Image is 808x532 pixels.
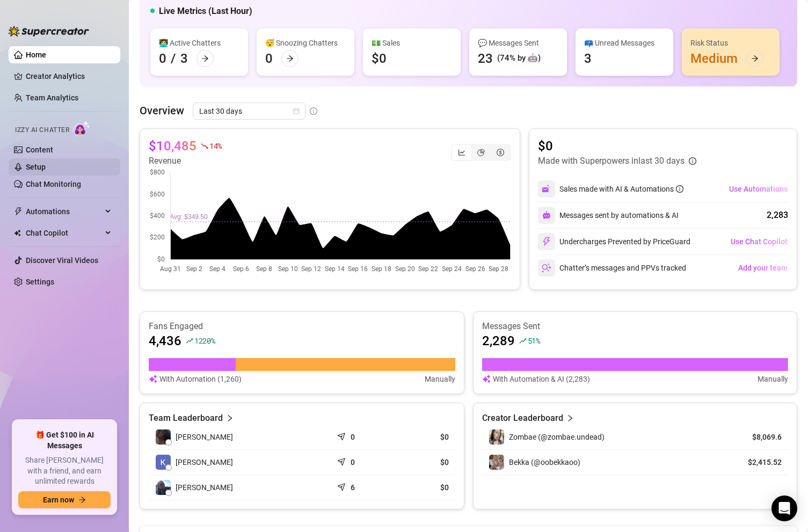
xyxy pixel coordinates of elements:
span: right [226,412,234,425]
span: info-circle [689,157,696,165]
span: info-circle [310,107,317,115]
span: Earn now [43,495,74,504]
article: 6 [351,482,355,493]
span: rise [186,337,193,345]
span: thunderbolt [14,207,23,216]
a: Content [26,145,53,154]
button: Use Automations [729,180,788,198]
img: Zombae (@zombae.undead) [489,429,504,444]
img: svg%3e [482,373,491,385]
button: Earn nowarrow-right [18,491,111,508]
span: Use Chat Copilot [731,237,788,246]
span: right [566,412,574,425]
div: 3 [180,50,188,67]
span: rise [519,337,527,345]
button: Use Chat Copilot [730,233,788,250]
div: Risk Status [690,37,771,49]
article: $0 [400,482,448,493]
span: Zombae (@zombae.undead) [509,433,605,441]
article: $0 [400,457,448,468]
div: 0 [265,50,273,67]
article: 4,436 [149,332,181,349]
div: 💬 Messages Sent [478,37,558,49]
span: Last 30 days [199,103,299,119]
article: Team Leaderboard [149,412,223,425]
div: 2,283 [767,209,788,222]
img: svg%3e [542,237,551,246]
article: Made with Superpowers in last 30 days [538,155,685,167]
span: arrow-right [286,55,294,62]
span: send [337,480,348,491]
span: [PERSON_NAME] [176,431,233,443]
img: logo-BBDzfeDw.svg [9,26,89,37]
div: Undercharges Prevented by PriceGuard [538,233,690,250]
div: segmented control [451,144,511,161]
span: 🎁 Get $100 in AI Messages [18,430,111,451]
article: Fans Engaged [149,320,455,332]
div: $0 [372,50,387,67]
span: send [337,430,348,441]
img: svg%3e [542,184,551,194]
span: line-chart [458,149,465,156]
div: 😴 Snoozing Chatters [265,37,346,49]
img: Bekka (@oobekkaoo) [489,455,504,470]
a: Home [26,50,46,59]
span: Use Automations [729,185,788,193]
article: $10,485 [149,137,196,155]
a: Chat Monitoring [26,180,81,188]
article: Overview [140,103,184,119]
div: Chatter’s messages and PPVs tracked [538,259,686,276]
span: pie-chart [477,149,485,156]
img: Chat Copilot [14,229,21,237]
span: fall [201,142,208,150]
span: calendar [293,108,300,114]
h5: Live Metrics (Last Hour) [159,5,252,18]
span: Chat Copilot [26,224,102,242]
div: 23 [478,50,493,67]
article: 0 [351,457,355,468]
article: $2,415.52 [733,457,782,468]
article: $8,069.6 [733,432,782,442]
span: arrow-right [201,55,209,62]
img: Gabrielle Black [156,429,171,444]
span: Automations [26,203,102,220]
article: Manually [758,373,788,385]
span: info-circle [676,185,683,193]
a: Settings [26,278,54,286]
img: svg%3e [542,263,551,273]
a: Team Analytics [26,93,78,102]
img: svg%3e [542,211,551,220]
div: Messages sent by automations & AI [538,207,679,224]
div: Open Intercom Messenger [771,495,797,521]
span: [PERSON_NAME] [176,482,233,493]
div: Sales made with AI & Automations [559,183,683,195]
article: Messages Sent [482,320,789,332]
button: Add your team [738,259,788,276]
article: Creator Leaderboard [482,412,563,425]
span: arrow-right [78,496,86,504]
span: 1220 % [194,336,215,346]
img: AI Chatter [74,121,90,136]
article: Manually [425,373,455,385]
span: arrow-right [751,55,759,62]
span: Bekka (@oobekkaoo) [509,458,580,467]
a: Discover Viral Videos [26,256,98,265]
article: $0 [400,432,448,442]
div: 💵 Sales [372,37,452,49]
div: (74% by 🤖) [497,52,541,65]
article: With Automation & AI (2,283) [493,373,590,385]
article: 0 [351,432,355,442]
img: Jerrame Goddard [156,480,171,495]
div: 👩‍💻 Active Chatters [159,37,239,49]
article: Revenue [149,155,222,167]
span: 51 % [528,336,540,346]
span: Izzy AI Chatter [15,125,69,135]
article: With Automation (1,260) [159,373,242,385]
span: send [337,455,348,466]
div: 📪 Unread Messages [584,37,665,49]
a: Creator Analytics [26,68,112,85]
span: Share [PERSON_NAME] with a friend, and earn unlimited rewards [18,455,111,487]
span: Add your team [738,264,788,272]
article: $0 [538,137,696,155]
img: Kayla Marion [156,455,171,470]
